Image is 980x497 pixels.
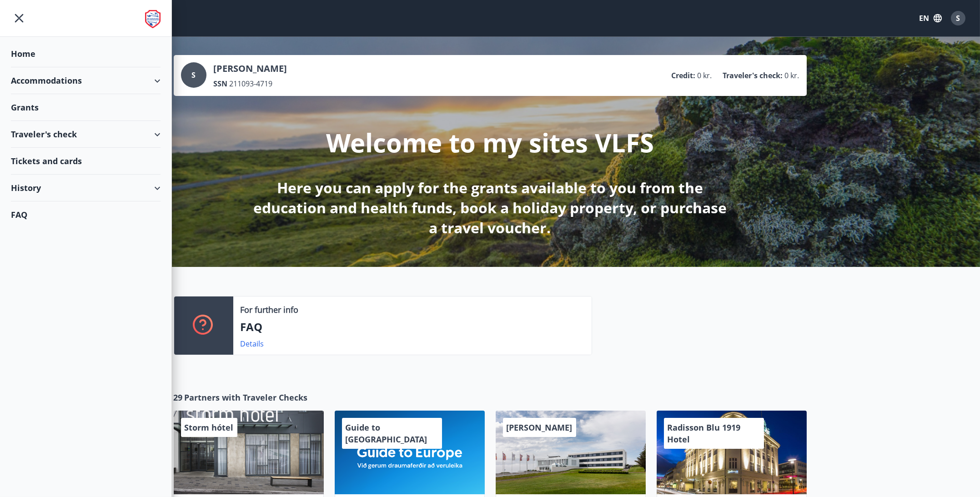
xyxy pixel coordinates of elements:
[672,70,696,80] p: Credit :
[241,304,299,316] p: For further info
[785,70,799,80] span: 0 kr.
[214,79,228,89] p: SSN
[956,13,960,23] span: S
[915,10,945,26] button: EN
[241,319,584,335] p: FAQ
[668,422,741,445] span: Radisson Blu 1919 Hotel
[145,10,161,28] img: union_logo
[723,70,783,80] p: Traveler's check :
[241,339,264,349] a: Details
[11,201,161,228] div: FAQ
[11,148,161,175] div: Tickets and cards
[507,422,573,433] span: [PERSON_NAME]
[185,422,234,433] span: Storm hótel
[230,79,273,89] span: 211093-4719
[346,422,427,445] span: Guide to [GEOGRAPHIC_DATA]
[11,10,27,26] button: menu
[214,62,287,75] p: [PERSON_NAME]
[698,70,712,80] span: 0 kr.
[185,392,308,403] span: Partners with Traveler Checks
[11,67,161,94] div: Accommodations
[191,70,196,80] span: S
[11,94,161,121] div: Grants
[947,7,969,29] button: S
[11,121,161,148] div: Traveler's check
[11,40,161,67] div: Home
[11,175,161,201] div: History
[326,125,654,160] p: Welcome to my sites VLFS
[250,178,730,238] p: Here you can apply for the grants available to you from the education and health funds, book a ho...
[174,392,183,403] span: 29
